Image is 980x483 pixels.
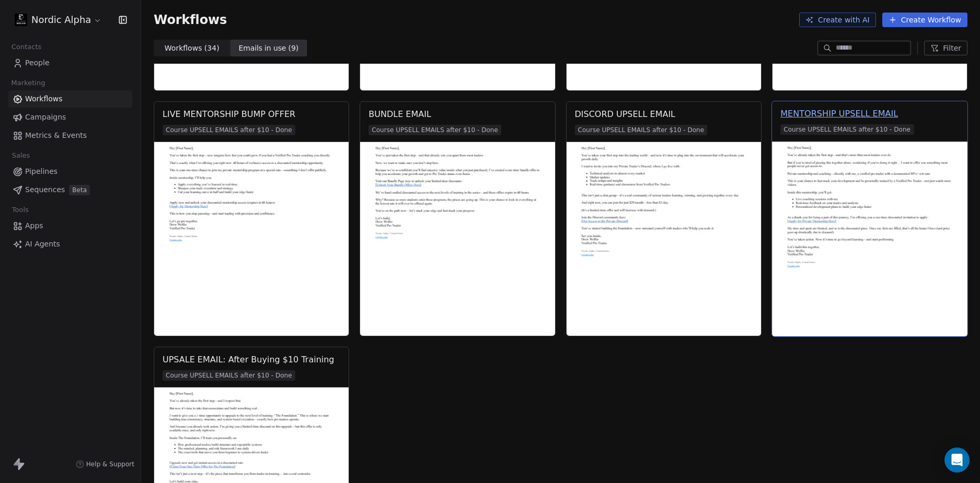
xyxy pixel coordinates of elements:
a: Help & Support [76,460,134,468]
div: Open Intercom Messenger [944,447,970,473]
span: Marketing [7,75,50,91]
img: Nordic%20Alpha%20Discord%20Icon.png [15,14,27,26]
span: Contacts [7,39,46,55]
button: Create with AI [799,13,876,27]
span: Course UPSELL EMAILS after $10 - Done [780,124,914,135]
span: Workflows ( 34 ) [165,43,220,54]
button: Create Workflow [882,13,967,27]
a: SequencesBeta [8,181,132,198]
span: Sales [7,148,34,163]
a: Apps [8,217,132,234]
span: Sequences [25,184,65,195]
div: MENTORSHIP UPSELL EMAIL [780,108,898,120]
span: Course UPSELL EMAILS after $10 - Done [368,125,501,135]
a: Metrics & Events [8,127,132,144]
a: Pipelines [8,163,132,180]
a: People [8,54,132,72]
span: People [25,57,50,68]
span: Campaigns [25,112,66,123]
div: BUNDLE EMAIL [368,108,431,121]
span: Nordic Alpha [31,13,91,27]
a: Campaigns [8,109,132,126]
a: AI Agents [8,235,132,253]
div: LIVE MENTORSHIP BUMP OFFER [163,108,295,121]
a: Workflows [8,90,132,108]
span: Course UPSELL EMAILS after $10 - Done [163,125,295,135]
span: Tools [7,202,33,218]
span: AI Agents [25,239,60,250]
img: Preview [772,142,967,336]
img: Preview [567,142,761,336]
span: Pipelines [25,166,57,177]
div: UPSALE EMAIL: After Buying $10 Training [163,354,335,366]
span: Course UPSELL EMAILS after $10 - Done [575,125,708,135]
span: Apps [25,220,43,231]
span: Workflows [154,13,227,27]
span: Beta [69,185,90,195]
button: Filter [924,41,967,55]
span: Help & Support [86,460,134,468]
img: Preview [360,142,555,336]
span: Workflows [25,93,63,104]
img: Preview [154,142,349,336]
div: DISCORD UPSELL EMAIL [575,108,676,121]
span: Metrics & Events [25,130,87,141]
button: Nordic Alpha [13,11,104,29]
span: Course UPSELL EMAILS after $10 - Done [163,370,295,381]
span: Filter [943,43,961,54]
